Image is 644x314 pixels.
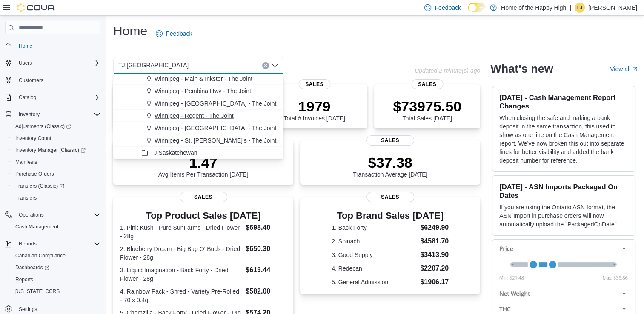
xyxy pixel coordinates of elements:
span: Users [15,58,100,68]
a: Adjustments (Classic) [9,120,104,132]
div: Avg Items Per Transaction [DATE] [158,154,249,178]
button: Winnipeg - Pembina Hwy - The Joint [113,85,283,97]
h3: Top Brand Sales [DATE] [332,211,449,221]
span: Canadian Compliance [15,252,66,259]
span: Reports [15,239,100,249]
button: Winnipeg - Main & Inkster - The Joint [113,73,283,85]
button: Cash Management [9,221,104,233]
span: Transfers (Classic) [12,181,100,191]
button: Clear input [262,62,269,69]
a: Canadian Compliance [12,251,69,261]
span: Winnipeg - Pembina Hwy - The Joint [155,87,251,95]
span: Home [15,40,100,51]
input: Dark Mode [468,3,486,12]
div: Total Sales [DATE] [393,98,461,122]
span: Inventory [15,109,100,120]
dt: 3. Liquid Imagination - Back Forty - Dried Flower - 28g [120,266,242,283]
a: Transfers [12,193,40,203]
dt: 5. General Admission [332,278,417,286]
dt: 3. Good Supply [332,251,417,259]
span: Dashboards [12,263,100,273]
p: | [570,3,571,13]
button: Catalog [2,91,104,103]
p: Updated 2 minute(s) ago [415,67,480,74]
span: Reports [19,240,37,247]
span: Inventory Count [12,133,100,143]
p: [PERSON_NAME] [588,3,637,13]
dt: 4. Redecan [332,264,417,273]
dd: $613.44 [246,265,286,275]
span: Catalog [19,94,36,101]
span: Cash Management [12,222,100,232]
a: Cash Management [12,222,62,232]
p: 1979 [283,98,345,115]
span: Operations [19,211,44,218]
dd: $698.40 [246,223,286,233]
a: Inventory Manager (Classic) [9,144,104,156]
dt: 2. Blueberry Dream - Big Bag O' Buds - Dried Flower - 28g [120,245,242,262]
dd: $650.30 [246,244,286,254]
button: Reports [9,274,104,285]
button: Operations [15,210,47,220]
a: Inventory Manager (Classic) [12,145,89,155]
a: Transfers (Classic) [12,181,68,191]
p: Home of the Happy High [501,3,566,13]
span: Inventory Manager (Classic) [15,147,86,154]
span: Winnipeg - Main & Inkster - The Joint [155,74,252,83]
a: Dashboards [12,263,53,273]
span: Catalog [15,92,100,103]
button: Inventory [2,108,104,120]
button: Customers [2,74,104,86]
button: [US_STATE] CCRS [9,285,104,297]
button: Winnipeg - [GEOGRAPHIC_DATA] - The Joint [113,97,283,110]
span: Winnipeg - St. [PERSON_NAME]'s - The Joint [155,136,276,145]
span: Winnipeg - [GEOGRAPHIC_DATA] - The Joint [155,124,276,132]
button: Users [2,57,104,69]
div: Transaction Average [DATE] [353,154,428,178]
a: Transfers (Classic) [9,180,104,192]
h1: Home [113,23,147,40]
a: Manifests [12,157,40,167]
span: Settings [15,303,100,314]
button: Inventory Count [9,132,104,144]
a: Customers [15,75,47,86]
span: Sales [298,79,330,89]
h2: What's new [490,62,553,76]
div: Laura Jenkinson [575,3,585,13]
span: LJ [577,3,583,13]
span: Transfers [12,193,100,203]
span: Washington CCRS [12,286,100,297]
span: Sales [366,135,414,146]
button: Inventory [15,109,43,120]
button: Close list of options [272,62,278,69]
a: View allExternal link [610,66,637,72]
span: Dashboards [15,264,49,271]
img: Cova [17,3,55,12]
p: 1.47 [158,154,249,171]
button: Canadian Compliance [9,250,104,262]
button: Purchase Orders [9,168,104,180]
a: Reports [12,274,37,285]
dt: 4. Rainbow Pack - Shred - Variety Pre-Rolled - 70 x 0.4g [120,287,242,304]
span: Reports [15,276,33,283]
dd: $2207.20 [420,263,449,274]
span: Cash Management [15,223,58,230]
span: Sales [411,79,443,89]
span: Transfers [15,194,37,201]
a: Home [15,41,36,51]
span: Sales [180,192,227,202]
div: Total # Invoices [DATE] [283,98,345,122]
button: Home [2,40,104,52]
span: Customers [15,75,100,86]
svg: External link [632,67,637,72]
button: Winnipeg - St. [PERSON_NAME]'s - The Joint [113,134,283,147]
span: Purchase Orders [15,171,54,177]
span: Adjustments (Classic) [12,121,100,131]
span: Winnipeg - [GEOGRAPHIC_DATA] - The Joint [155,99,276,108]
button: Winnipeg - [GEOGRAPHIC_DATA] - The Joint [113,122,283,134]
p: $73975.50 [393,98,461,115]
a: Dashboards [9,262,104,274]
a: Adjustments (Classic) [12,121,74,131]
dd: $582.00 [246,286,286,297]
span: Inventory [19,111,40,118]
